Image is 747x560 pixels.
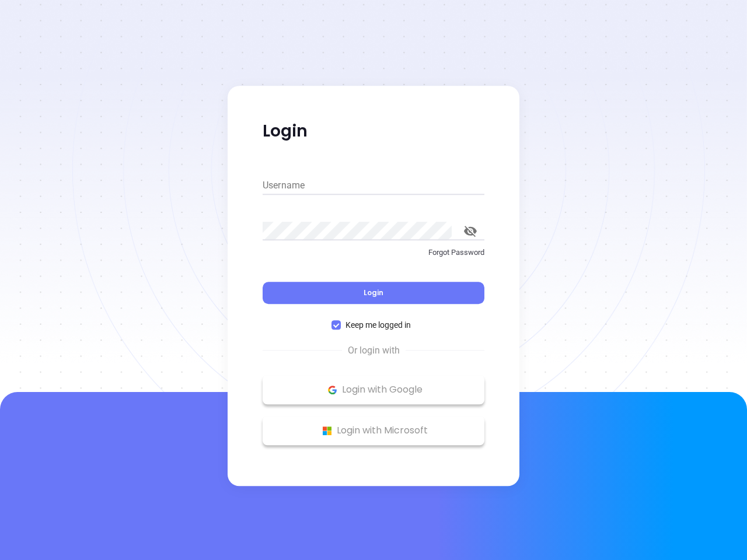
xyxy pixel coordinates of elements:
button: Google Logo Login with Google [263,375,484,404]
p: Login [263,121,484,142]
button: toggle password visibility [456,217,484,245]
button: Login [263,282,484,304]
p: Login with Google [268,381,479,398]
img: Google Logo [325,383,340,397]
img: Microsoft Logo [320,423,334,438]
a: Forgot Password [263,247,484,268]
p: Login with Microsoft [268,422,479,439]
span: Or login with [342,344,406,358]
span: Login [364,288,383,297]
p: Forgot Password [263,247,484,258]
button: Microsoft Logo Login with Microsoft [263,416,484,445]
span: Keep me logged in [341,318,416,331]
